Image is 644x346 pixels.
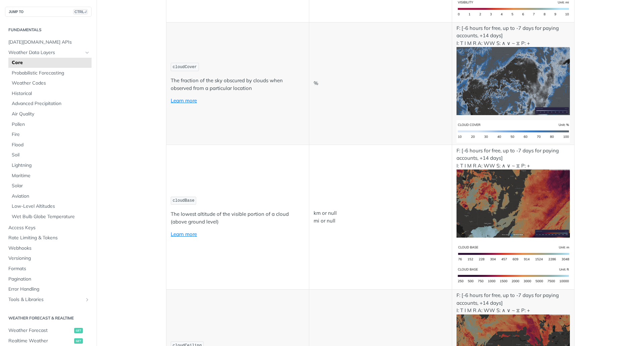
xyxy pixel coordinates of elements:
a: Versioning [5,253,92,263]
p: F: [-6 hours for free, up to -7 days for paying accounts, +14 days] I: T I M R A: WW S: ∧ ∨ ~ ⧖ P: + [457,24,570,115]
span: Aviation [12,193,90,200]
span: Weather Data Layers [8,49,83,56]
span: cloudCover [173,65,197,69]
p: km or null mi or null [314,209,447,225]
a: Wet Bulb Globe Temperature [8,212,92,222]
img: cloud-base-si [457,243,570,265]
span: Historical [12,90,90,97]
button: Hide subpages for Weather Data Layers [85,50,90,55]
span: Air Quality [12,111,90,117]
a: Webhooks [5,243,92,253]
a: Rate Limiting & Tokens [5,233,92,243]
a: Learn more [171,231,197,237]
a: Formats [5,264,92,274]
span: Expand image [457,128,570,134]
span: Error Handling [8,286,90,293]
h2: Weather Forecast & realtime [5,315,92,321]
a: Soil [8,150,92,160]
a: Historical [8,89,92,99]
span: Pagination [8,276,90,283]
a: Fire [8,130,92,140]
h2: Fundamentals [5,27,92,33]
span: Advanced Precipitation [12,100,90,107]
img: cloud-base [457,169,570,238]
span: Formats [8,265,90,272]
a: Low-Level Altitudes [8,201,92,211]
span: Expand image [457,5,570,11]
a: Weather Codes [8,78,92,88]
span: Flood [12,142,90,148]
span: Expand image [457,273,570,279]
span: [DATE][DOMAIN_NAME] APIs [8,39,90,46]
span: Pollen [12,121,90,128]
a: Lightning [8,160,92,170]
a: Weather Forecastget [5,326,92,336]
a: Realtime Weatherget [5,336,92,346]
span: Soil [12,152,90,158]
img: cloud-base-us [457,265,570,288]
span: Solar [12,183,90,189]
a: Aviation [8,191,92,201]
p: F: [-6 hours for free, up to -7 days for paying accounts, +14 days] I: T I M R A: WW S: ∧ ∨ ~ ⧖ P: + [457,147,570,238]
a: Pollen [8,119,92,130]
a: Weather Data LayersHide subpages for Weather Data Layers [5,48,92,58]
span: get [74,338,83,344]
span: get [74,328,83,333]
span: Fire [12,131,90,138]
button: JUMP TOCTRL-/ [5,7,92,17]
p: % [314,80,447,87]
a: Maritime [8,171,92,181]
button: Show subpages for Tools & Libraries [85,297,90,302]
span: Low-Level Altitudes [12,203,90,210]
img: cloud-cover [457,47,570,115]
span: Rate Limiting & Tokens [8,235,90,241]
a: Probabilistic Forecasting [8,68,92,78]
a: Tools & LibrariesShow subpages for Tools & Libraries [5,295,92,305]
img: cloud-cover [457,120,570,143]
span: Tools & Libraries [8,296,83,303]
span: Maritime [12,172,90,179]
span: Access Keys [8,225,90,231]
span: Versioning [8,255,90,262]
span: Wet Bulb Globe Temperature [12,213,90,220]
span: cloudBase [173,198,195,203]
a: Air Quality [8,109,92,119]
span: Expand image [457,200,570,206]
span: Webhooks [8,245,90,252]
span: CTRL-/ [73,9,88,14]
a: Pagination [5,274,92,284]
a: Flood [8,140,92,150]
span: Lightning [12,162,90,169]
p: The fraction of the sky obscured by clouds when observed from a particular location [171,77,305,92]
p: The lowest altitude of the visible portion of a cloud (above ground level) [171,210,305,226]
span: Expand image [457,250,570,256]
span: Core [12,59,90,66]
span: Expand image [457,77,570,84]
a: Learn more [171,97,197,104]
a: Solar [8,181,92,191]
a: Access Keys [5,223,92,233]
a: Core [8,58,92,68]
span: Weather Forecast [8,327,72,334]
a: Error Handling [5,284,92,294]
a: [DATE][DOMAIN_NAME] APIs [5,37,92,47]
span: Weather Codes [12,80,90,87]
span: Realtime Weather [8,338,72,344]
span: Probabilistic Forecasting [12,70,90,77]
a: Advanced Precipitation [8,99,92,109]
